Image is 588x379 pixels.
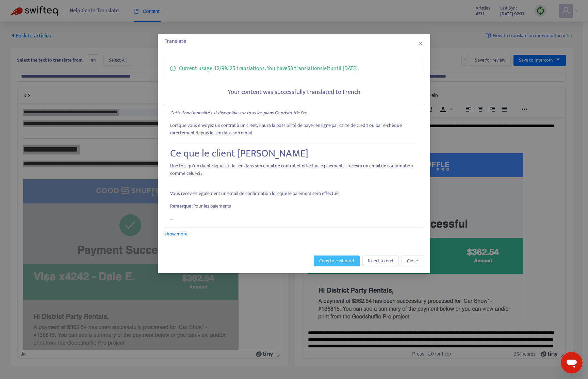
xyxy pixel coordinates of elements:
[402,256,423,266] button: Close
[561,352,583,374] iframe: Button to launch messaging window
[170,202,193,210] strong: Remarque :
[314,256,360,266] button: Copy to clipboard
[170,190,418,197] p: Vous recevrez également un email de confirmation lorsque le paiement sera effectué.
[179,64,359,73] p: Current usage: 42 / 99.125 translations . You have 58 translations left until [DATE] .
[5,35,221,205] img: Screen+Shot+2018-07-16+at+4.00.13+PM.png
[418,41,423,46] span: close
[368,257,393,265] span: Insert to end
[417,40,424,47] button: Close
[165,104,423,228] div: ...
[362,256,399,266] button: Insert to end
[170,202,418,210] p: Pour les paiements
[319,257,354,265] span: Copy to clipboard
[165,230,187,238] a: show more
[170,122,418,137] p: Lorsque vous envoyez un contrat à un client, il aura la possibilité de payer en ligne par carte d...
[5,75,221,246] img: Screen+Shot+2018-07-16+at+4.00.13+PM.png
[165,88,423,96] h5: Your content was successfully translated to French
[170,147,418,160] h2: Ce que le client [PERSON_NAME]
[170,64,176,71] span: info-circle
[407,257,418,265] span: Close
[170,162,418,177] p: Une fois qu'un client clique sur le lien dans son email de contrat et effectue le paiement, il re...
[170,109,308,117] em: Cette fonctionnalité est disponible sur tous les plans Goodshuffle Pro.
[165,37,423,46] div: Translate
